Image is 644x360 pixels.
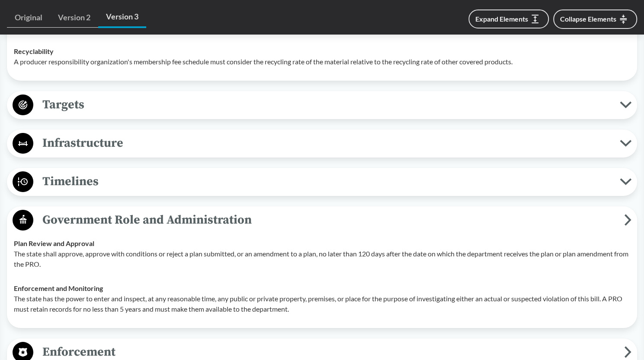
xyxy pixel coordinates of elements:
[10,94,634,116] button: Targets
[14,284,103,292] strong: Enforcement and Monitoring
[14,249,630,269] p: The state shall approve, approve with conditions or reject a plan submitted, or an amendment to a...
[98,7,146,28] a: Version 3
[553,9,637,29] button: Collapse Elements
[10,133,634,155] button: Infrastructure
[33,133,620,153] span: Infrastructure
[33,95,620,114] span: Targets
[14,294,630,314] p: The state has the power to enter and inspect, at any reasonable time, any public or private prope...
[14,239,94,247] strong: Plan Review and Approval
[14,57,630,67] p: A producer responsibility organization's membership fee schedule must consider the recycling rate...
[7,8,50,28] a: Original
[10,209,634,231] button: Government Role and Administration
[50,8,98,28] a: Version 2
[468,9,549,28] button: Expand Elements
[10,171,634,193] button: Timelines
[14,47,54,55] strong: Recyclability
[33,210,624,230] span: Government Role and Administration
[33,172,620,191] span: Timelines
